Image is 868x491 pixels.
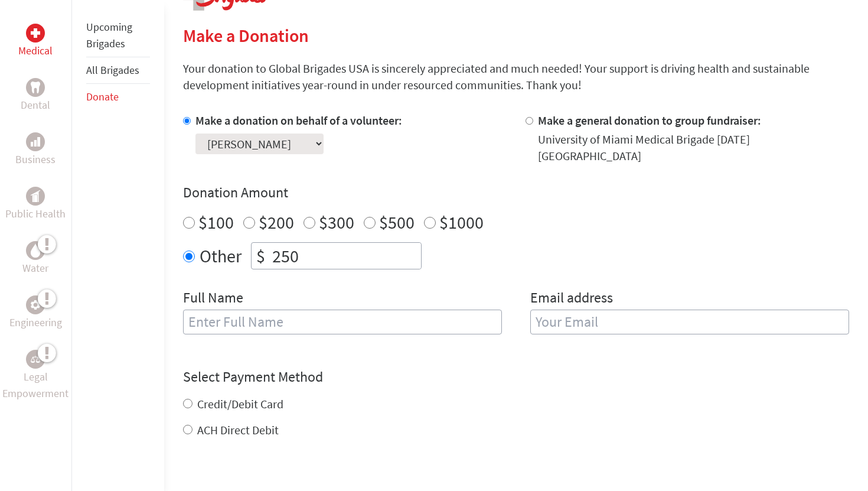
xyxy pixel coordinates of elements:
img: Engineering [31,300,40,310]
h4: Donation Amount [183,183,849,202]
p: Medical [18,43,53,59]
label: $100 [198,211,234,233]
p: Water [22,260,48,277]
a: Legal EmpowermentLegal Empowerment [2,350,69,402]
a: Public HealthPublic Health [5,187,66,222]
h4: Select Payment Method [183,368,849,386]
label: Make a general donation to group fundraiser: [538,113,761,128]
h2: Make a Donation [183,25,849,46]
label: ACH Direct Debit [197,422,279,437]
div: Public Health [26,187,45,206]
a: BusinessBusiness [15,132,56,168]
a: Donate [86,90,119,103]
label: Other [200,242,242,269]
div: Engineering [26,295,45,314]
li: Upcoming Brigades [86,14,150,57]
p: Business [15,151,56,168]
div: University of Miami Medical Brigade [DATE] [GEOGRAPHIC_DATA] [538,131,849,164]
p: Public Health [5,206,66,222]
a: MedicalMedical [18,24,53,59]
p: Engineering [9,314,62,331]
div: $ [252,243,270,269]
label: Credit/Debit Card [197,396,283,411]
img: Dental [31,82,40,93]
label: $200 [259,211,294,233]
a: Upcoming Brigades [86,20,132,50]
img: Business [31,137,40,147]
p: Legal Empowerment [2,369,69,402]
input: Enter Amount [270,243,421,269]
a: EngineeringEngineering [9,295,62,331]
input: Your Email [530,310,849,334]
label: $500 [379,211,415,233]
label: Make a donation on behalf of a volunteer: [195,113,402,128]
img: Legal Empowerment [31,356,40,363]
a: DentalDental [21,78,50,113]
label: Full Name [183,288,243,310]
img: Water [31,243,40,257]
label: $300 [319,211,354,233]
a: WaterWater [22,241,48,277]
div: Dental [26,78,45,97]
div: Business [26,132,45,151]
li: All Brigades [86,57,150,84]
a: All Brigades [86,63,139,77]
input: Enter Full Name [183,310,502,334]
li: Donate [86,84,150,110]
label: $1000 [439,211,484,233]
label: Email address [530,288,613,310]
p: Dental [21,97,50,113]
img: Public Health [31,190,40,202]
div: Medical [26,24,45,43]
p: Your donation to Global Brigades USA is sincerely appreciated and much needed! Your support is dr... [183,60,849,93]
div: Legal Empowerment [26,350,45,369]
img: Medical [31,28,40,38]
div: Water [26,241,45,260]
